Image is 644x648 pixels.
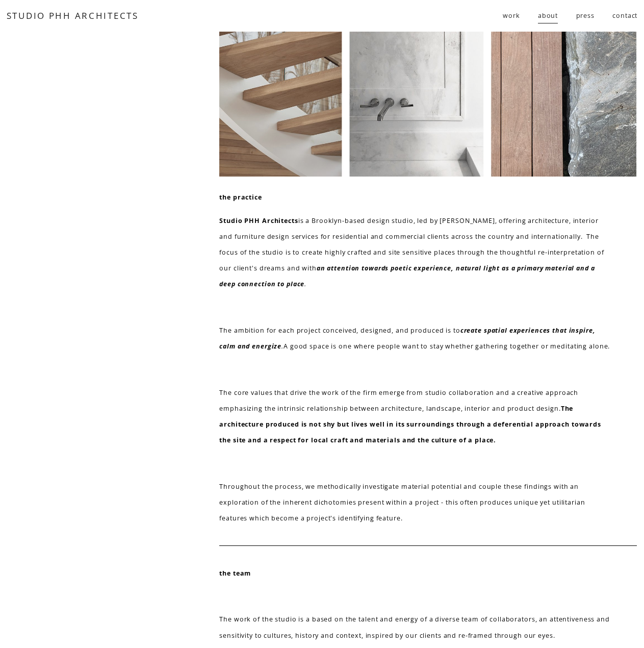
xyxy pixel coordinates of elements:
[7,10,139,21] a: STUDIO PHH ARCHITECTS
[304,280,306,288] em: .
[219,404,603,444] strong: The architecture produced is not shy but lives well in its surroundings through a deferential app...
[219,479,610,527] p: Throughout the process, we methodically investigate material potential and couple these findings ...
[503,7,520,24] a: folder dropdown
[219,213,610,292] p: is a Brooklyn-based design studio, led by [PERSON_NAME], offering architecture, interior and furn...
[219,193,262,202] strong: the practice
[219,569,251,578] strong: the team
[576,7,595,24] a: press
[503,8,520,23] span: work
[219,216,298,225] strong: Studio PHH Architects
[612,7,637,24] a: contact
[219,322,610,354] p: The ambition for each project conceived, designed, and produced is to A good space is one where p...
[281,342,284,351] em: .
[219,611,610,643] p: The work of the studio is a based on the talent and energy of a diverse team of collaborators, an...
[219,264,597,288] em: an attention towards poetic experience, natural light as a primary material and a deep connection...
[219,385,610,448] p: The core values that drive the work of the firm emerge from studio collaboration and a creative a...
[538,7,558,24] a: about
